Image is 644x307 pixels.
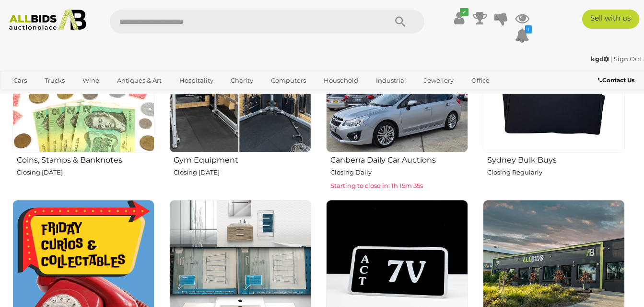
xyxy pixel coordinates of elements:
[38,73,71,88] a: Trucks
[17,153,154,164] h2: Coins, Stamps & Banknotes
[330,153,468,164] h2: Canberra Daily Car Auctions
[111,73,168,88] a: Antiques & Art
[7,88,39,104] a: Sports
[598,77,634,84] b: Contact Us
[326,11,468,192] a: Canberra Daily Car Auctions Closing Daily Starting to close in: 1h 15m 35s
[330,167,468,178] p: Closing Daily
[224,73,259,88] a: Charity
[76,73,105,88] a: Wine
[465,73,496,88] a: Office
[7,73,33,88] a: Cars
[614,55,642,63] a: Sign Out
[17,167,154,178] p: Closing [DATE]
[376,10,424,33] button: Search
[12,11,154,192] a: Coins, Stamps & Banknotes Closing [DATE]
[591,55,610,63] a: kgd
[487,153,625,164] h2: Sydney Bulk Buys
[525,25,532,33] i: 1
[482,11,625,192] a: Sydney Bulk Buys Closing Regularly
[591,55,609,63] strong: kgd
[582,10,639,29] a: Sell with us
[370,73,412,88] a: Industrial
[265,73,312,88] a: Computers
[515,27,529,44] a: 1
[487,167,625,178] p: Closing Regularly
[5,10,91,31] img: Allbids.com.au
[173,73,220,88] a: Hospitality
[418,73,460,88] a: Jewellery
[598,75,637,86] a: Contact Us
[460,8,468,16] i: ✔
[330,182,423,189] span: Starting to close in: 1h 15m 35s
[174,167,311,178] p: Closing [DATE]
[610,55,612,63] span: |
[45,88,125,104] a: [GEOGRAPHIC_DATA]
[317,73,364,88] a: Household
[174,153,311,164] h2: Gym Equipment
[169,11,311,192] a: Gym Equipment Closing [DATE]
[452,10,466,27] a: ✔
